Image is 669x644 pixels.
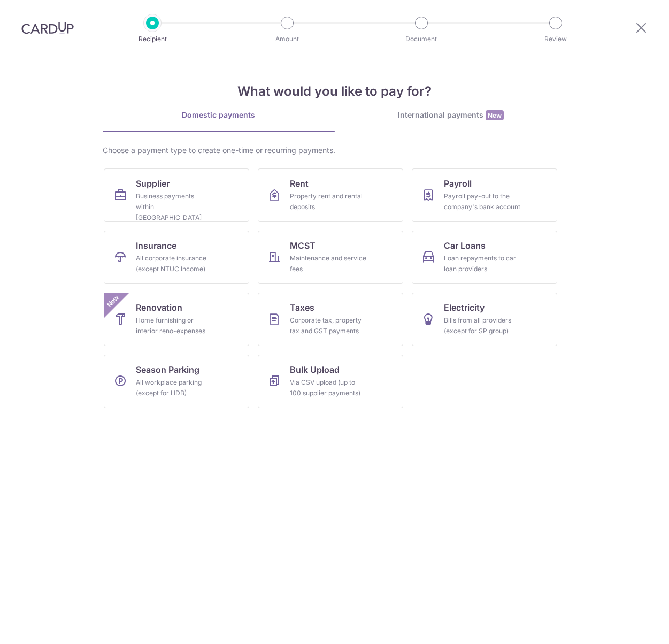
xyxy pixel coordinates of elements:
span: New [486,110,504,120]
span: Rent [290,177,309,190]
span: Electricity [444,301,485,314]
div: International payments [335,110,567,121]
a: Season ParkingAll workplace parking (except for HDB) [104,355,249,408]
a: MCSTMaintenance and service fees [258,231,403,284]
div: Property rent and rental deposits [290,191,367,212]
div: All corporate insurance (except NTUC Income) [136,253,213,274]
p: Amount [248,34,327,44]
div: Payroll pay-out to the company's bank account [444,191,521,212]
div: Corporate tax, property tax and GST payments [290,315,367,336]
p: Review [516,34,595,44]
div: Bills from all providers (except for SP group) [444,315,521,336]
a: Bulk UploadVia CSV upload (up to 100 supplier payments) [258,355,403,408]
span: Season Parking [136,363,199,376]
span: Payroll [444,177,472,190]
div: Choose a payment type to create one-time or recurring payments. [103,145,567,156]
a: SupplierBusiness payments within [GEOGRAPHIC_DATA] [104,168,249,222]
a: PayrollPayroll pay-out to the company's bank account [412,168,557,222]
span: Taxes [290,301,314,314]
div: All workplace parking (except for HDB) [136,377,213,398]
a: RentProperty rent and rental deposits [258,168,403,222]
div: Business payments within [GEOGRAPHIC_DATA] [136,191,213,223]
span: Insurance [136,239,176,252]
a: RenovationHome furnishing or interior reno-expensesNew [104,293,249,346]
p: Document [382,34,461,44]
img: CardUp [21,21,74,34]
a: TaxesCorporate tax, property tax and GST payments [258,293,403,346]
a: InsuranceAll corporate insurance (except NTUC Income) [104,231,249,284]
div: Maintenance and service fees [290,253,367,274]
span: New [104,293,121,310]
h4: What would you like to pay for? [103,82,567,101]
p: Recipient [113,34,192,44]
span: Car Loans [444,239,486,252]
span: MCST [290,239,316,252]
div: Via CSV upload (up to 100 supplier payments) [290,377,367,398]
iframe: Opens a widget where you can find more information [600,612,658,639]
span: Renovation [136,301,182,314]
span: Bulk Upload [290,363,340,376]
div: Home furnishing or interior reno-expenses [136,315,213,336]
span: Supplier [136,177,170,190]
a: ElectricityBills from all providers (except for SP group) [412,293,557,346]
div: Loan repayments to car loan providers [444,253,521,274]
div: Domestic payments [103,110,335,120]
a: Car LoansLoan repayments to car loan providers [412,231,557,284]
